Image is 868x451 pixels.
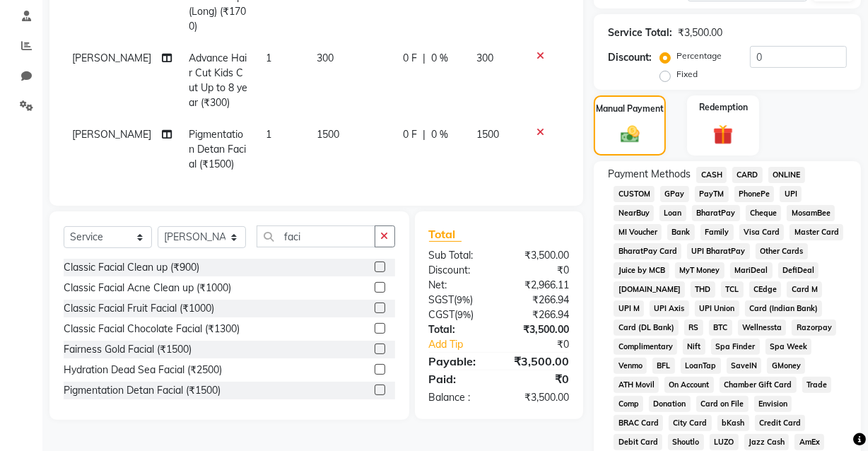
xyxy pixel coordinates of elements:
span: Cheque [746,205,782,221]
span: AmEx [794,434,824,450]
span: [PERSON_NAME] [72,128,151,141]
div: Balance : [418,390,499,405]
div: ₹266.94 [499,307,580,322]
span: GMoney [767,358,805,374]
span: Spa Finder [711,339,760,355]
span: Razorpay [792,320,836,336]
span: CARD [732,167,763,183]
label: Redemption [699,101,748,114]
div: ₹266.94 [499,293,580,307]
span: Master Card [790,224,843,240]
div: Net: [418,278,499,293]
span: Family [700,224,734,240]
div: ₹0 [499,370,580,387]
div: Paid: [418,370,499,387]
span: 0 F [403,127,417,142]
span: [DOMAIN_NAME] [614,281,685,298]
span: 9% [457,294,471,305]
div: ₹3,500.00 [499,248,580,263]
span: Advance Hair Cut Kids Cut Up to 8 year (₹300) [189,52,247,109]
img: _cash.svg [615,124,645,146]
span: MI Voucher [614,224,662,240]
span: CASH [696,167,727,183]
span: CUSTOM [614,186,655,202]
span: 0 F [403,51,417,66]
div: Classic Facial Acne Clean up (₹1000) [64,281,231,295]
span: PayTM [695,186,729,202]
span: | [423,51,426,66]
span: UPI BharatPay [687,243,750,259]
span: DefiDeal [778,262,819,279]
span: UPI Axis [650,300,689,317]
span: UPI Union [695,300,739,317]
span: On Account [664,377,714,393]
div: ₹3,500.00 [499,322,580,337]
span: Pigmentation Detan Facial (₹1500) [189,128,246,170]
div: ₹2,966.11 [499,278,580,293]
span: BTC [709,320,732,336]
span: Loan [659,205,686,221]
span: | [423,127,426,142]
div: ₹0 [512,337,580,352]
span: Trade [802,377,832,393]
span: 300 [476,52,493,64]
span: 300 [317,52,334,64]
span: Card (Indian Bank) [745,300,823,317]
span: Juice by MCB [614,262,669,279]
span: Total [429,227,462,242]
div: Payable: [418,353,499,370]
span: Chamber Gift Card [720,377,797,393]
span: UPI M [614,300,644,317]
span: RS [684,320,703,336]
span: MariDeal [730,262,773,279]
span: LUZO [710,434,739,450]
div: Service Total: [608,25,672,40]
span: TCL [721,281,744,298]
span: City Card [669,415,712,431]
span: 1500 [317,128,339,141]
span: GPay [660,186,689,202]
label: Fixed [676,68,698,81]
span: Other Cards [756,243,808,259]
span: Payment Methods [608,167,691,182]
div: ₹3,500.00 [678,25,722,40]
label: Percentage [676,49,722,62]
span: MyT Money [675,262,725,279]
a: Add Tip [418,337,512,352]
span: Comp [614,396,643,412]
span: BFL [652,358,675,374]
span: LoanTap [681,358,721,374]
span: BharatPay [692,205,740,221]
span: 9% [458,309,471,320]
span: Card on File [696,396,749,412]
span: PhonePe [734,186,775,202]
img: _gift.svg [707,122,739,147]
span: 0 % [431,127,448,142]
div: Fairness Gold Facial (₹1500) [64,342,192,357]
div: Classic Facial Clean up (₹900) [64,260,199,275]
div: Sub Total: [418,248,499,263]
span: Debit Card [614,434,662,450]
span: ATH Movil [614,377,659,393]
span: NearBuy [614,205,654,221]
span: 1 [266,52,271,64]
div: ₹3,500.00 [499,353,580,370]
span: Card (DL Bank) [614,320,679,336]
div: Discount: [608,50,652,65]
span: Complimentary [614,339,677,355]
span: Donation [649,396,691,412]
span: BharatPay Card [614,243,681,259]
div: Discount: [418,263,499,278]
span: Credit Card [755,415,806,431]
span: CEdge [749,281,782,298]
div: ₹0 [499,263,580,278]
div: Pigmentation Detan Facial (₹1500) [64,383,221,398]
div: ( ) [418,293,499,307]
div: ( ) [418,307,499,322]
span: SaveIN [727,358,762,374]
span: SGST [429,293,454,306]
span: Venmo [614,358,647,374]
input: Search or Scan [257,225,375,247]
span: 0 % [431,51,448,66]
span: BRAC Card [614,415,663,431]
